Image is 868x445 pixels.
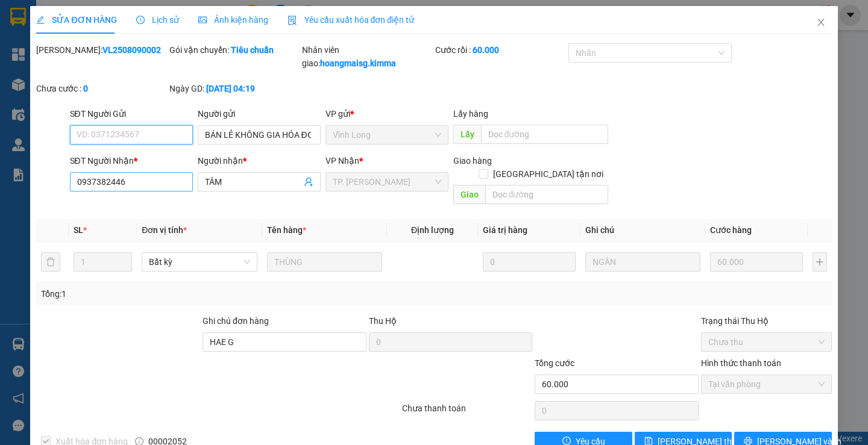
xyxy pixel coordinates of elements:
[488,167,608,181] span: [GEOGRAPHIC_DATA] tận nơi
[304,177,313,187] span: user-add
[70,154,193,167] div: SĐT Người Nhận
[198,16,207,24] span: picture
[74,225,83,235] span: SL
[481,125,608,144] input: Dọc đường
[288,16,297,25] img: icon
[198,107,321,120] div: Người gửi
[36,43,167,57] div: [PERSON_NAME]:
[10,39,95,56] div: 0918530401
[83,84,88,93] b: 0
[320,58,396,68] b: hoangmaisg.kimma
[102,45,161,55] b: VL2508090002
[701,358,781,368] label: Hình thức thanh toán
[103,25,278,39] div: BẢO VY
[103,39,278,56] div: 0917911818
[401,402,534,423] div: Chưa thanh toán
[36,82,167,95] div: Chưa cước :
[149,253,250,271] span: Bất kỳ
[710,252,803,272] input: 0
[169,43,300,57] div: Gói vận chuyển:
[70,107,193,120] div: SĐT Người Gửi
[333,173,441,191] span: TP. Hồ Chí Minh
[267,225,306,235] span: Tên hàng
[203,316,269,326] label: Ghi chú đơn hàng
[411,225,454,235] span: Định lượng
[267,252,382,272] input: VD: Bàn, Ghế
[473,45,499,55] b: 60.000
[136,15,179,25] span: Lịch sử
[453,109,488,119] span: Lấy hàng
[535,358,574,368] span: Tổng cước
[453,185,485,204] span: Giao
[585,252,700,272] input: Ghi Chú
[710,225,752,235] span: Cước hàng
[288,15,415,25] span: Yêu cầu xuất hóa đơn điện tử
[302,43,433,70] div: Nhân viên giao:
[485,185,608,204] input: Dọc đường
[136,16,145,24] span: clock-circle
[198,15,268,25] span: Ảnh kiện hàng
[41,252,60,272] button: delete
[103,63,119,75] span: TC:
[142,225,187,235] span: Đơn vị tính
[483,225,527,235] span: Giá trị hàng
[198,154,321,167] div: Người nhận
[103,10,278,25] div: TP. [PERSON_NAME]
[206,84,255,93] b: [DATE] 04:19
[41,287,336,300] div: Tổng: 1
[169,82,300,95] div: Ngày GD:
[10,10,95,25] div: Vĩnh Long
[701,314,832,328] div: Trạng thái Thu Hộ
[231,45,274,55] b: Tiêu chuẩn
[10,25,95,39] div: THỦY
[333,126,441,144] span: Vĩnh Long
[36,15,116,25] span: SỬA ĐƠN HÀNG
[435,43,566,57] div: Cước rồi :
[325,156,359,166] span: VP Nhận
[36,16,45,24] span: edit
[103,11,132,24] span: Nhận:
[369,316,397,326] span: Thu Hộ
[813,252,827,272] button: plus
[708,375,825,393] span: Tại văn phòng
[483,252,576,272] input: 0
[580,219,705,242] th: Ghi chú
[816,17,826,27] span: close
[453,125,481,144] span: Lấy
[804,6,838,40] button: Close
[708,333,825,351] span: Chưa thu
[453,156,492,166] span: Giao hàng
[325,107,448,120] div: VP gửi
[10,11,29,24] span: Gửi:
[203,332,366,352] input: Ghi chú đơn hàng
